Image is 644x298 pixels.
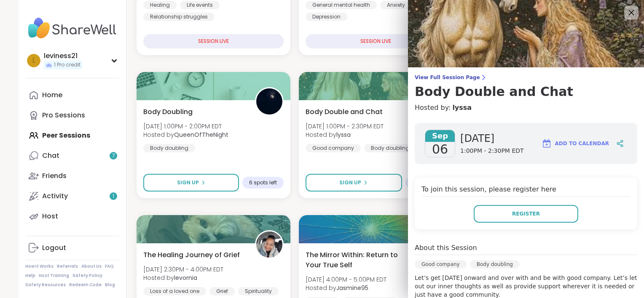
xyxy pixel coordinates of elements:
div: Healing [143,1,177,9]
a: About Us [81,263,102,269]
a: Pro Sessions [25,105,119,125]
div: Friends [42,171,67,181]
span: Body Double and Chat [306,107,383,117]
div: Chat [42,151,59,160]
span: View Full Session Page [415,74,637,81]
div: Good company [306,144,361,152]
a: Friends [25,166,119,186]
img: ShareWell Nav Logo [25,13,119,43]
div: Pro Sessions [42,111,85,120]
a: Host Training [39,273,69,279]
div: Body doubling [364,144,416,152]
div: Good company [415,260,467,269]
span: 6 spots left [249,179,277,186]
div: Body doubling [143,144,195,152]
span: Body Doubling [143,107,193,117]
span: The Mirror Within: Return to Your True Self [306,250,408,270]
img: ShareWell Logomark [542,138,552,149]
span: Add to Calendar [555,140,609,147]
div: Logout [42,243,66,253]
div: General mental health [306,1,377,9]
div: Home [42,90,62,100]
img: QueenOfTheNight [256,88,282,114]
b: QueenOfTheNight [174,130,228,139]
span: Hosted by [306,284,386,292]
div: Relationship struggles [143,13,215,21]
h4: About this Session [415,243,477,253]
span: Hosted by [143,274,223,282]
a: Activity1 [25,186,119,206]
button: Sign Up [306,174,402,192]
div: leviness21 [44,51,82,61]
a: Blog [105,282,115,288]
span: Sign Up [177,179,199,186]
span: Sign Up [339,179,361,186]
a: lyssa [452,103,472,113]
a: FAQ [105,263,114,269]
h4: To join this session, please register here [421,184,631,197]
b: lyssa [336,130,351,139]
span: 06 [432,142,448,157]
span: [DATE] 2:30PM - 4:00PM EDT [143,265,223,274]
a: Referrals [57,263,78,269]
a: View Full Session PageBody Double and Chat [415,74,637,99]
span: 1 [113,193,114,200]
div: Activity [42,192,68,201]
span: 7 [112,152,115,160]
div: SESSION LIVE [143,34,284,48]
a: Logout [25,238,119,258]
span: [DATE] 1:00PM - 2:30PM EDT [306,122,384,130]
span: [DATE] [460,132,524,145]
h4: Hosted by: [415,103,637,113]
span: Hosted by [143,130,228,139]
h3: Body Double and Chat [415,84,637,99]
div: Loss of a loved one [143,287,206,295]
span: The Healing Journey of Grief [143,250,240,260]
a: Safety Policy [72,273,102,279]
b: levornia [174,274,197,282]
button: Sign Up [143,174,239,192]
a: Chat7 [25,146,119,166]
a: Home [25,85,119,105]
img: levornia [256,231,282,258]
span: Register [512,210,540,218]
a: Safety Resources [25,282,66,288]
div: Depression [306,13,347,21]
a: Help [25,273,35,279]
span: Sep [425,130,455,142]
a: Redeem Code [69,282,102,288]
div: Host [42,212,58,221]
button: Register [474,205,578,223]
span: [DATE] 1:00PM - 2:00PM EDT [143,122,228,130]
span: 1 Pro credit [54,61,80,69]
div: Grief [209,287,235,295]
a: Host [25,206,119,226]
span: 1:00PM - 2:30PM EDT [460,147,524,155]
span: l [32,55,35,66]
div: SESSION LIVE [306,34,446,48]
a: How It Works [25,263,54,269]
div: Life events [180,1,220,9]
button: Add to Calendar [538,133,613,154]
div: Spirituality [238,287,279,295]
div: Anxiety [380,1,412,9]
div: Body doubling [470,260,520,269]
b: Jasmine95 [336,284,368,292]
span: Hosted by [306,130,384,139]
span: [DATE] 4:00PM - 5:00PM EDT [306,275,386,284]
